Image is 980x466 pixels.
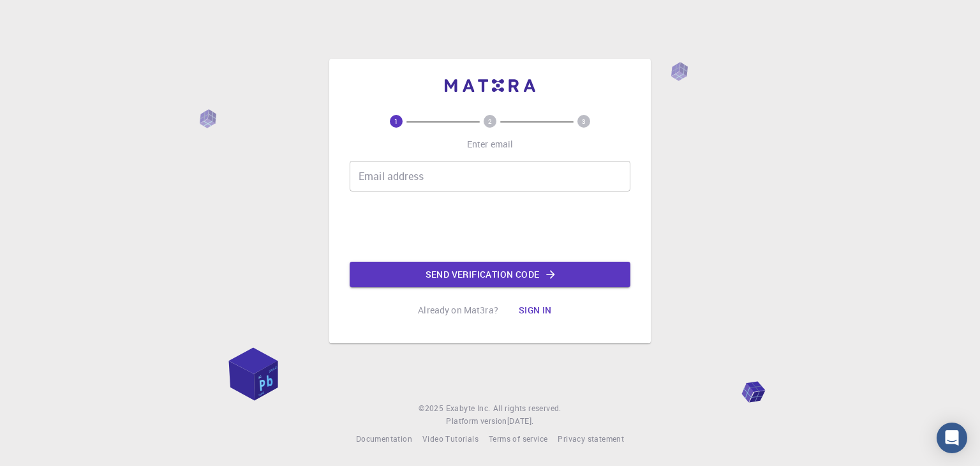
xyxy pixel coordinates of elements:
[558,433,624,444] span: Privacy statement
[422,433,479,444] span: Video Tutorials
[507,416,534,426] span: [DATE] .
[356,433,412,444] span: Documentation
[509,297,562,323] button: Sign in
[422,433,479,446] a: Video Tutorials
[493,402,561,415] span: All rights reserved.
[418,304,498,317] p: Already on Mat3ra?
[467,138,514,151] p: Enter email
[394,117,398,126] text: 1
[356,433,412,446] a: Documentation
[489,433,547,446] a: Terms of service
[558,433,624,446] a: Privacy statement
[582,117,586,126] text: 3
[446,415,507,428] span: Platform version
[393,202,587,252] iframe: reCAPTCHA
[937,423,967,453] div: Open Intercom Messenger
[488,117,492,126] text: 2
[446,402,491,415] a: Exabyte Inc.
[419,402,445,415] span: © 2025
[489,433,547,444] span: Terms of service
[507,415,534,428] a: [DATE].
[446,403,491,413] span: Exabyte Inc.
[350,262,630,287] button: Send verification code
